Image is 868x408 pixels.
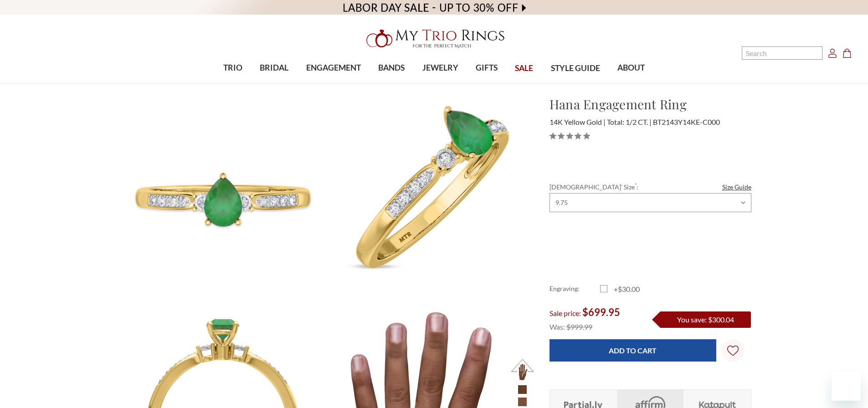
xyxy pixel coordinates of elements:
[550,182,751,192] label: [DEMOGRAPHIC_DATA]' Size :
[260,62,288,74] span: BRIDAL
[326,95,534,303] img: Photo of Hana 1/2 CT. T.W. Emerald and diamond Engagement Ring 14K Yellow Gold [BT2143YE-C000]
[842,49,852,58] svg: cart.cart_preview
[467,53,506,83] a: GIFTS
[482,83,491,84] button: submenu toggle
[607,117,652,126] span: Total: 1/2 CT.
[828,49,837,58] svg: Account
[270,83,279,84] button: submenu toggle
[550,284,600,295] label: Engraving:
[515,62,533,74] span: SALE
[566,322,592,331] span: $999.99
[506,54,542,83] a: SALE
[298,53,370,83] a: ENGAGEMENT
[550,309,581,317] span: Sale price:
[653,117,720,126] span: BT2143Y14KE-C000
[118,95,326,303] img: Photo of Hana 1/2 CT. T.W. Emerald and diamond Engagement Ring 14K Yellow Gold [BT2143YE-C000]
[542,54,608,83] a: STYLE GUIDE
[842,47,857,58] a: Cart with 0 items
[722,182,751,192] a: Size Guide
[550,117,606,126] span: 14K Yellow Gold
[617,62,645,74] span: ABOUT
[422,62,458,74] span: JEWELRY
[609,53,653,83] a: ABOUT
[550,322,565,331] span: Was:
[378,62,405,74] span: BANDS
[550,95,751,114] h1: Hana Engagement Ring
[329,83,338,84] button: submenu toggle
[627,83,636,84] button: submenu toggle
[551,62,600,74] span: STYLE GUIDE
[476,62,498,74] span: GIFTS
[550,339,716,362] input: Add to Cart
[436,83,445,84] button: submenu toggle
[832,372,861,401] iframe: Button to launch messaging window
[828,47,837,58] a: Account
[251,53,297,83] a: BRIDAL
[223,62,242,74] span: TRIO
[582,306,620,318] span: $699.95
[361,24,507,53] img: My Trio Rings
[600,284,651,295] label: +$30.00
[387,83,396,84] button: submenu toggle
[306,62,361,74] span: ENGAGEMENT
[677,315,734,324] span: You save: $300.04
[370,53,413,83] a: BANDS
[413,53,467,83] a: JEWELRY
[742,46,822,60] input: Search
[215,53,251,83] a: TRIO
[228,83,237,84] button: submenu toggle
[252,24,616,53] a: My Trio Rings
